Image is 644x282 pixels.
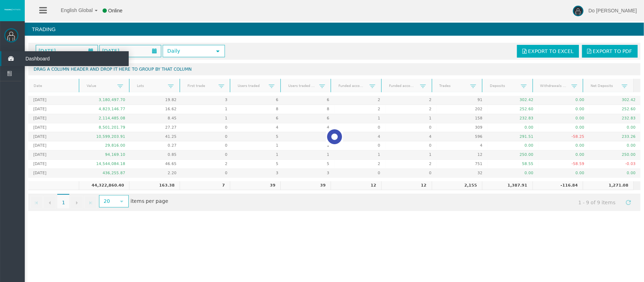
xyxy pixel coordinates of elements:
[482,181,533,190] td: 1,387.91
[573,6,584,16] img: user-image
[331,181,381,190] td: 12
[30,196,43,208] a: Go to the first page
[284,81,319,90] a: Users traded (email)
[435,81,470,90] a: Trades
[47,200,53,206] span: Go to the previous page
[100,46,121,56] span: [DATE]
[384,81,420,90] a: Funded accouns(email)
[1,51,129,66] a: Dashboard
[583,181,633,190] td: 1,271.08
[100,196,115,207] span: 20
[533,181,583,190] td: -116.84
[536,81,571,90] a: Withdrawals USD
[129,181,180,190] td: 163.38
[280,181,331,190] td: 39
[84,196,97,208] a: Go to the last page
[108,8,122,13] span: Online
[334,81,370,90] a: Funded accouns
[88,200,93,206] span: Go to the last page
[517,45,579,58] a: Export to Excel
[215,48,221,54] span: select
[28,63,640,75] div: Drag a column header and drop it here to group by that column
[486,81,521,90] a: Deposits
[582,45,638,58] a: Export to PDF
[230,181,280,190] td: 39
[70,196,83,208] a: Go to the next page
[183,81,218,90] a: First trade
[97,196,168,207] span: items per page
[180,181,230,190] td: 7
[528,48,574,54] span: Export to Excel
[57,194,69,209] span: 1
[4,8,21,11] img: logo.svg
[36,46,58,56] span: [DATE]
[29,81,78,91] a: Date
[163,46,211,57] span: Daily
[233,81,269,90] a: Users traded
[588,8,637,13] span: Do [PERSON_NAME]
[43,196,56,208] a: Go to the previous page
[572,196,622,209] span: 1 - 9 of 9 items
[586,81,622,90] a: Net Deposits
[52,7,93,13] span: English Global
[20,51,89,66] span: Dashboard
[74,200,80,206] span: Go to the next page
[34,200,39,206] span: Go to the first page
[432,181,482,190] td: 2,155
[25,23,644,36] h4: Trading
[381,181,432,190] td: 12
[79,181,129,190] td: 44,322,860.40
[133,81,168,90] a: Lots
[119,199,124,204] span: select
[593,48,632,54] span: Export to PDF
[622,196,634,208] a: Refresh
[82,81,117,90] a: Value
[626,200,631,205] span: Refresh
